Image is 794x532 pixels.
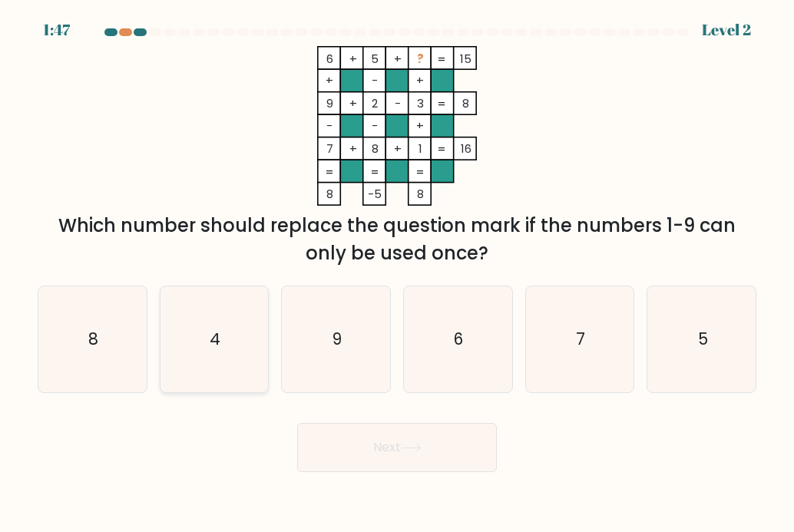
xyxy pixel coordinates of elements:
[455,328,464,350] text: 6
[438,51,446,67] tspan: =
[462,95,469,111] tspan: 8
[372,72,378,88] tspan: -
[326,95,333,111] tspan: 9
[416,164,425,180] tspan: =
[368,186,382,202] tspan: -5
[326,164,334,180] tspan: =
[438,95,446,111] tspan: =
[371,164,379,180] tspan: =
[438,140,446,157] tspan: =
[349,51,357,67] tspan: +
[419,140,422,157] tspan: 1
[395,95,401,111] tspan: -
[371,51,379,67] tspan: 5
[372,117,378,134] tspan: -
[43,18,70,41] div: 1:47
[417,186,424,202] tspan: 8
[697,328,707,350] text: 5
[372,140,379,157] tspan: 8
[326,72,333,88] tspan: +
[349,95,357,111] tspan: +
[416,117,424,134] tspan: +
[332,328,342,350] text: 9
[326,140,333,157] tspan: 7
[394,51,402,67] tspan: +
[576,328,585,350] text: 7
[88,328,98,350] text: 8
[326,186,333,202] tspan: 8
[372,95,378,111] tspan: 2
[417,51,424,67] tspan: ?
[326,117,332,134] tspan: -
[297,423,497,472] button: Next
[460,51,471,67] tspan: 15
[417,95,424,111] tspan: 3
[702,18,751,41] div: Level 2
[326,51,333,67] tspan: 6
[47,212,747,267] div: Which number should replace the question mark if the numbers 1-9 can only be used once?
[210,328,220,350] text: 4
[461,140,471,157] tspan: 16
[349,140,357,157] tspan: +
[394,140,402,157] tspan: +
[416,72,424,88] tspan: +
